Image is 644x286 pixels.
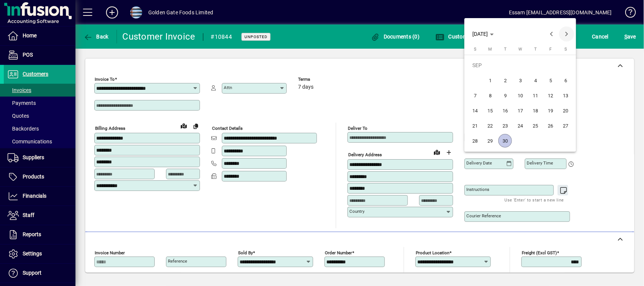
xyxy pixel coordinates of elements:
button: Wed Sep 10 2025 [513,88,528,103]
span: 30 [498,134,512,148]
td: SEP [467,58,573,73]
span: 7 [468,89,482,102]
span: S [474,47,476,52]
button: Fri Sep 26 2025 [543,118,558,133]
span: 10 [513,89,527,102]
span: 12 [544,89,557,102]
button: Thu Sep 25 2025 [528,118,543,133]
span: 29 [483,134,497,148]
span: 16 [498,104,512,117]
button: Fri Sep 12 2025 [543,88,558,103]
button: Thu Sep 18 2025 [528,103,543,118]
span: F [549,47,552,52]
button: Previous month [544,26,559,42]
button: Sat Sep 20 2025 [558,103,573,118]
span: 26 [544,119,557,132]
span: 23 [498,119,512,132]
button: Wed Sep 17 2025 [513,103,528,118]
span: 13 [559,89,572,102]
button: Tue Sep 30 2025 [498,133,513,148]
span: 24 [513,119,527,132]
button: Sun Sep 28 2025 [467,133,483,148]
span: 4 [529,74,542,87]
button: Sat Sep 13 2025 [558,88,573,103]
span: T [534,47,537,52]
span: 6 [559,74,572,87]
button: Mon Sep 15 2025 [483,103,498,118]
button: Mon Sep 29 2025 [483,133,498,148]
button: Mon Sep 08 2025 [483,88,498,103]
span: 17 [513,104,527,117]
button: Sun Sep 07 2025 [467,88,483,103]
span: T [504,47,507,52]
button: Next month [559,26,574,42]
span: 20 [559,104,572,117]
span: 11 [529,89,542,102]
span: 5 [544,74,557,87]
button: Thu Sep 11 2025 [528,88,543,103]
button: Fri Sep 19 2025 [543,103,558,118]
button: Sun Sep 14 2025 [467,103,483,118]
button: Sat Sep 06 2025 [558,73,573,88]
span: W [518,47,522,52]
span: 21 [468,119,482,132]
span: [DATE] [473,31,488,37]
button: Wed Sep 24 2025 [513,118,528,133]
button: Tue Sep 16 2025 [498,103,513,118]
button: Choose month and year [470,27,497,41]
button: Tue Sep 02 2025 [498,73,513,88]
button: Mon Sep 22 2025 [483,118,498,133]
button: Sun Sep 21 2025 [467,118,483,133]
span: 9 [498,89,512,102]
button: Thu Sep 04 2025 [528,73,543,88]
span: 25 [529,119,542,132]
span: S [564,47,567,52]
button: Tue Sep 09 2025 [498,88,513,103]
button: Mon Sep 01 2025 [483,73,498,88]
span: 18 [529,104,542,117]
span: 27 [559,119,572,132]
span: 8 [483,89,497,102]
span: 19 [544,104,557,117]
button: Sat Sep 27 2025 [558,118,573,133]
button: Tue Sep 23 2025 [498,118,513,133]
span: M [488,47,492,52]
span: 28 [468,134,482,148]
span: 22 [483,119,497,132]
span: 14 [468,104,482,117]
span: 1 [483,74,497,87]
span: 2 [498,74,512,87]
button: Fri Sep 05 2025 [543,73,558,88]
button: Wed Sep 03 2025 [513,73,528,88]
span: 3 [513,74,527,87]
span: 15 [483,104,497,117]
